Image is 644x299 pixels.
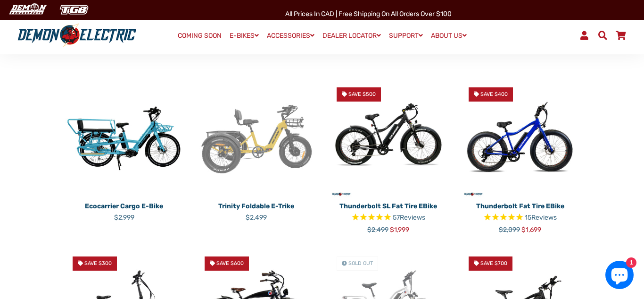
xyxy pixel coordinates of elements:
[393,214,425,222] span: 57 reviews
[264,29,318,43] a: ACCESSORIES
[216,260,244,266] span: Save $600
[461,201,579,211] p: Thunderbolt Fat Tire eBike
[390,226,409,234] span: $1,999
[197,201,315,211] p: Trinity Foldable E-Trike
[114,214,134,222] span: $2,999
[65,80,183,198] img: Ecocarrier Cargo E-Bike
[197,80,315,198] img: Trinity Foldable E-Trike
[400,214,425,222] span: Reviews
[499,226,520,234] span: $2,099
[226,29,262,43] a: E-BIKES
[55,2,93,17] img: TGB Canada
[84,260,112,266] span: Save $300
[5,2,50,17] img: Demon Electric
[348,91,376,97] span: Save $500
[329,213,447,223] span: Rated 4.9 out of 5 stars 57 reviews
[329,198,447,235] a: Thunderbolt SL Fat Tire eBike Rated 4.9 out of 5 stars 57 reviews $2,499 $1,999
[367,226,388,234] span: $2,499
[348,260,373,266] span: Sold Out
[428,29,470,43] a: ABOUT US
[65,201,183,211] p: Ecocarrier Cargo E-Bike
[246,214,267,222] span: $2,499
[480,91,508,97] span: Save $400
[14,23,140,48] img: Demon Electric logo
[174,29,225,43] a: COMING SOON
[329,80,447,198] img: Thunderbolt SL Fat Tire eBike - Demon Electric
[461,213,579,223] span: Rated 4.8 out of 5 stars 15 reviews
[329,80,447,198] a: Thunderbolt SL Fat Tire eBike - Demon Electric Save $500
[521,226,541,234] span: $1,699
[319,29,384,43] a: DEALER LOCATOR
[461,198,579,235] a: Thunderbolt Fat Tire eBike Rated 4.8 out of 5 stars 15 reviews $2,099 $1,699
[603,261,636,291] inbox-online-store-chat: Shopify online store chat
[525,214,557,222] span: 15 reviews
[285,10,452,18] span: All Prices in CAD | Free shipping on all orders over $100
[480,260,507,266] span: Save $700
[65,198,183,222] a: Ecocarrier Cargo E-Bike $2,999
[197,198,315,222] a: Trinity Foldable E-Trike $2,499
[386,29,426,43] a: SUPPORT
[531,214,557,222] span: Reviews
[329,201,447,211] p: Thunderbolt SL Fat Tire eBike
[461,80,579,198] img: Thunderbolt Fat Tire eBike - Demon Electric
[461,80,579,198] a: Thunderbolt Fat Tire eBike - Demon Electric Save $400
